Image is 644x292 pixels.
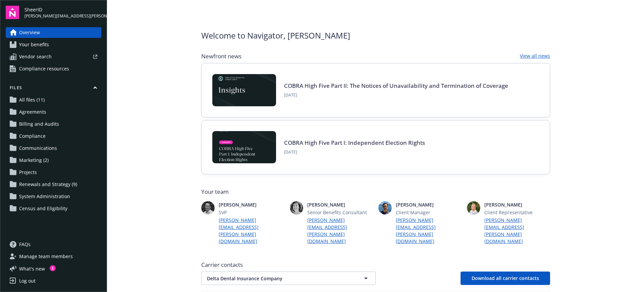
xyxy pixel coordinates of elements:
span: [PERSON_NAME] [396,201,462,208]
button: Files [6,85,101,93]
div: 1 [50,265,56,271]
img: navigator-logo.svg [6,6,19,19]
a: Marketing (2) [6,155,101,166]
span: FAQs [19,239,31,250]
span: Vendor search [19,51,52,62]
span: Billing and Audits [19,119,59,129]
a: COBRA High Five Part II: The Notices of Unavailability and Termination of Coverage [284,82,508,90]
span: Census and Eligibility [19,203,67,214]
div: Log out [19,276,36,286]
span: Projects [19,167,37,178]
span: Compliance resources [19,63,69,74]
a: FAQs [6,239,101,250]
span: Compliance [19,131,46,141]
img: BLOG-Card Image - Compliance - COBRA High Five Pt 1 07-18-25.jpg [212,131,276,163]
button: Delta Dental Insurance Company [201,272,376,285]
button: What's new1 [6,265,56,272]
span: Delta Dental Insurance Company [207,275,346,282]
a: Agreements [6,107,101,117]
a: Compliance resources [6,63,101,74]
a: Communications [6,143,101,154]
span: SVP [219,209,284,216]
span: [PERSON_NAME][EMAIL_ADDRESS][PERSON_NAME][DOMAIN_NAME] [24,13,101,19]
span: Download all carrier contacts [472,275,539,281]
img: photo [290,201,303,215]
a: Compliance [6,131,101,141]
a: All files (11) [6,95,101,105]
span: Client Manager [396,209,462,216]
a: Your benefits [6,39,101,50]
span: What ' s new [19,265,45,272]
a: Manage team members [6,251,101,262]
a: Billing and Audits [6,119,101,129]
a: Vendor search [6,51,101,62]
span: Welcome to Navigator , [PERSON_NAME] [201,30,350,42]
button: SheerID[PERSON_NAME][EMAIL_ADDRESS][PERSON_NAME][DOMAIN_NAME] [24,6,101,19]
a: Projects [6,167,101,178]
a: [PERSON_NAME][EMAIL_ADDRESS][PERSON_NAME][DOMAIN_NAME] [396,217,462,245]
img: photo [467,201,480,215]
img: photo [378,201,392,215]
span: System Administration [19,191,70,202]
span: Your team [201,188,550,196]
button: Download all carrier contacts [461,272,550,285]
span: Agreements [19,107,46,117]
span: Senior Benefits Consultant [307,209,373,216]
span: All files (11) [19,95,45,105]
span: [DATE] [284,149,425,155]
span: SheerID [24,6,101,13]
span: [DATE] [284,92,508,98]
span: [PERSON_NAME] [219,201,284,208]
img: photo [201,201,215,215]
span: Newfront news [201,52,241,60]
span: Carrier contacts [201,261,550,269]
span: Renewals and Strategy (9) [19,179,77,190]
span: Your benefits [19,39,49,50]
span: Marketing (2) [19,155,49,166]
a: Overview [6,27,101,38]
a: [PERSON_NAME][EMAIL_ADDRESS][PERSON_NAME][DOMAIN_NAME] [219,217,284,245]
img: Card Image - EB Compliance Insights.png [212,74,276,106]
span: [PERSON_NAME] [484,201,550,208]
a: [PERSON_NAME][EMAIL_ADDRESS][PERSON_NAME][DOMAIN_NAME] [307,217,373,245]
a: [PERSON_NAME][EMAIL_ADDRESS][PERSON_NAME][DOMAIN_NAME] [484,217,550,245]
a: View all news [520,52,550,60]
a: Census and Eligibility [6,203,101,214]
span: [PERSON_NAME] [307,201,373,208]
a: System Administration [6,191,101,202]
span: Manage team members [19,251,73,262]
span: Client Representative [484,209,550,216]
span: Communications [19,143,57,154]
span: Overview [19,27,40,38]
a: Renewals and Strategy (9) [6,179,101,190]
a: COBRA High Five Part I: Independent Election Rights [284,139,425,147]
